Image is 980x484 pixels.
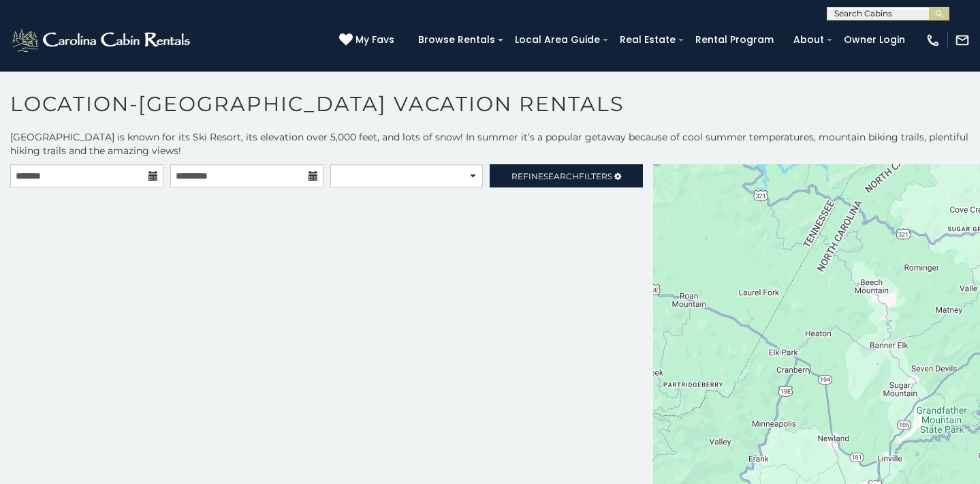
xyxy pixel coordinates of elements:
[955,33,970,48] img: mail-regular-white.png
[543,171,579,181] span: Search
[511,171,612,181] span: Refine Filters
[355,33,394,47] span: My Favs
[411,29,502,50] a: Browse Rentals
[490,164,643,187] a: RefineSearchFilters
[613,29,682,50] a: Real Estate
[10,27,194,54] img: White-1-2.png
[339,33,398,48] a: My Favs
[837,29,912,50] a: Owner Login
[689,29,780,50] a: Rental Program
[508,29,607,50] a: Local Area Guide
[926,33,941,48] img: phone-regular-white.png
[787,29,831,50] a: About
